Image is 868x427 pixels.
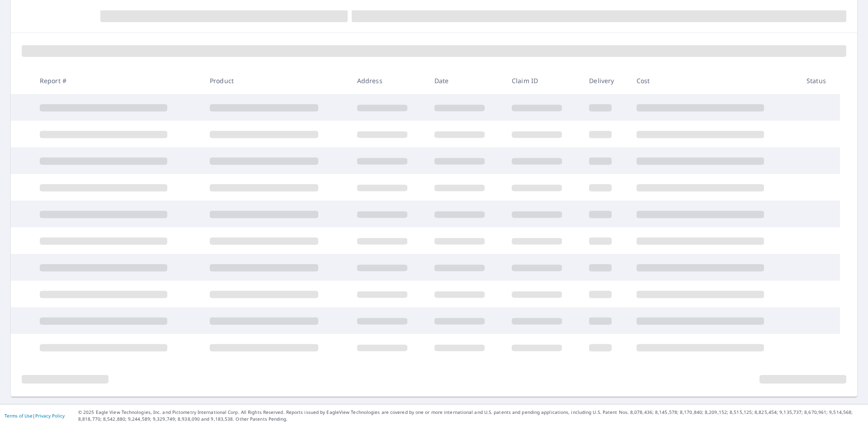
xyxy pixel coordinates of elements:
[505,67,582,94] th: Claim ID
[799,67,840,94] th: Status
[35,413,65,419] a: Privacy Policy
[78,409,863,422] p: © 2025 Eagle View Technologies, Inc. and Pictometry International Corp. All Rights Reserved. Repo...
[203,67,350,94] th: Product
[5,413,33,419] a: Terms of Use
[350,67,427,94] th: Address
[629,67,799,94] th: Cost
[582,67,629,94] th: Delivery
[427,67,505,94] th: Date
[5,413,65,418] p: |
[33,67,203,94] th: Report #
